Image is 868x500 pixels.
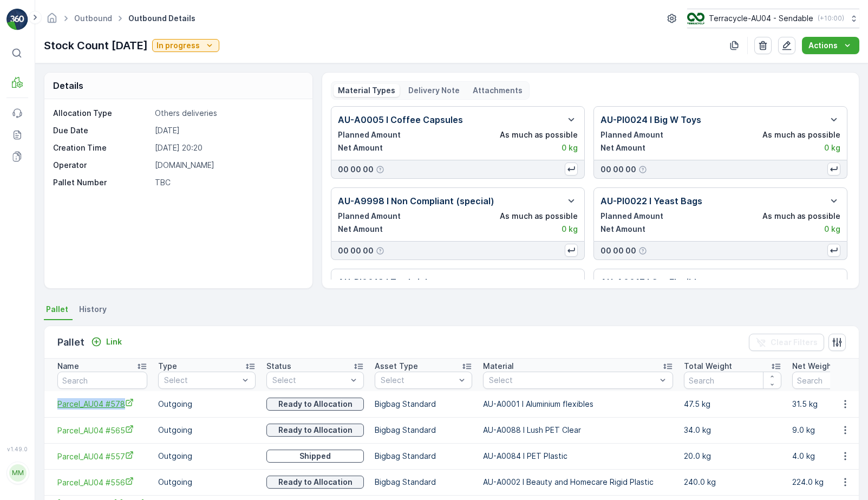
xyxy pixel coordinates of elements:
img: logo [6,9,28,30]
p: Material Types [338,85,395,96]
p: Select [381,375,455,386]
p: Status [266,361,291,372]
p: Pallet Number [53,177,151,188]
td: 20.0 kg [678,443,787,469]
td: Bigbag Standard [369,417,478,443]
p: Attachments [473,85,523,96]
p: 0 kg [562,142,578,153]
p: Material [483,361,514,372]
button: Ready to Allocation [266,398,364,411]
td: AU-A0088 I Lush PET Clear [478,417,678,443]
button: MM [6,454,28,491]
p: Select [164,375,239,386]
input: Search [684,372,781,389]
p: 0 kg [824,142,840,153]
p: Ready to Allocation [278,425,353,436]
span: v 1.49.0 [6,446,28,452]
p: Due Date [53,125,151,136]
p: 00 00 00 [338,245,374,256]
p: Shipped [299,451,331,462]
p: Delivery Note [408,85,460,96]
p: 00 00 00 [601,245,636,256]
p: Creation Time [53,142,151,153]
p: ( +10:00 ) [818,14,844,23]
p: Ready to Allocation [278,477,353,488]
p: AU-A0005 I Coffee Capsules [338,113,463,126]
td: Outgoing [153,417,261,443]
p: AU-A0017 I Gnr Flexible [601,276,702,289]
p: [DATE] 20:20 [155,142,301,153]
button: Ready to Allocation [266,424,364,437]
p: Net Amount [338,224,383,235]
p: Net Amount [338,142,383,153]
p: Actions [808,40,838,51]
p: As much as possible [500,211,578,222]
p: As much as possible [762,211,840,222]
p: Type [158,361,177,372]
td: AU-A0002 I Beauty and Homecare Rigid Plastic [478,469,678,495]
td: 240.0 kg [678,469,787,495]
p: 0 kg [824,224,840,235]
p: In progress [156,40,200,51]
p: Stock Count [DATE] [44,37,148,54]
div: Help Tooltip Icon [376,246,384,255]
button: Actions [802,37,859,54]
p: Ready to Allocation [278,399,353,410]
div: Help Tooltip Icon [638,165,647,174]
p: Net Amount [601,224,645,235]
div: Help Tooltip Icon [638,246,647,255]
p: 00 00 00 [338,164,374,175]
p: Select [489,375,656,386]
a: Outbound [74,14,112,23]
p: Planned Amount [338,129,401,140]
a: Homepage [46,16,58,25]
p: Planned Amount [601,129,663,140]
p: Link [106,336,122,347]
td: 47.5 kg [678,391,787,417]
div: Help Tooltip Icon [376,165,384,174]
p: Net Weight [792,361,834,372]
p: Clear Filters [771,337,818,348]
p: 0 kg [562,224,578,235]
td: Outgoing [153,391,261,417]
p: AU-A9998 I Non Compliant (special) [338,194,494,207]
p: Net Amount [601,142,645,153]
p: [DATE] [155,125,301,136]
button: Ready to Allocation [266,476,364,489]
span: Outbound Details [126,13,198,24]
button: In progress [152,39,219,52]
p: Asset Type [375,361,418,372]
p: Planned Amount [601,211,663,222]
p: Allocation Type [53,108,151,119]
p: Select [272,375,347,386]
a: Parcel_AU04 #556 [57,477,147,488]
div: MM [9,464,27,482]
p: As much as possible [500,129,578,140]
button: Terracycle-AU04 - Sendable(+10:00) [687,9,859,28]
p: AU-PI0022 I Yeast Bags [601,194,702,207]
p: Others deliveries [155,108,301,119]
a: Parcel_AU04 #557 [57,451,147,462]
p: Terracycle-AU04 - Sendable [709,13,813,24]
td: Bigbag Standard [369,469,478,495]
td: Outgoing [153,443,261,469]
p: 00 00 00 [601,164,636,175]
td: Outgoing [153,469,261,495]
span: Pallet [46,304,68,315]
p: Total Weight [684,361,732,372]
td: AU-A0001 I Aluminium flexibles [478,391,678,417]
p: Planned Amount [338,211,401,222]
button: Link [87,335,126,348]
img: terracycle_logo.png [687,12,704,24]
p: AU-PI0024 I Big W Toys [601,113,701,126]
button: Clear Filters [749,334,824,351]
td: Bigbag Standard [369,391,478,417]
a: Parcel_AU04 #578 [57,398,147,410]
a: Parcel_AU04 #565 [57,425,147,436]
p: Name [57,361,79,372]
td: 34.0 kg [678,417,787,443]
p: Operator [53,160,151,171]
